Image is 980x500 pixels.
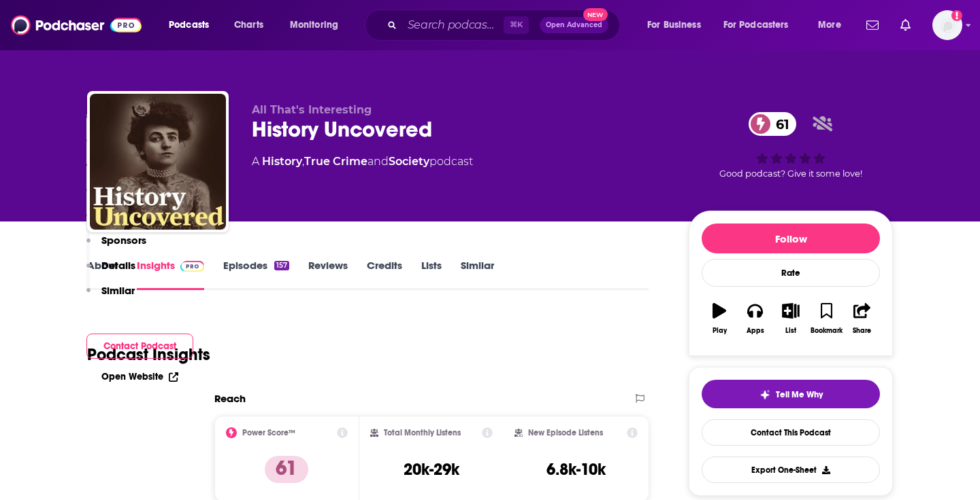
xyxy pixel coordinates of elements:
span: , [302,155,304,168]
p: 61 [265,456,308,483]
p: Similar [101,284,135,297]
span: Good podcast? Give it some love! [719,168,862,179]
div: Play [713,327,727,335]
a: Contact This Podcast [702,419,880,446]
a: Reviews [308,259,348,290]
a: Charts [225,14,272,36]
div: Share [853,327,871,335]
span: For Business [647,16,701,35]
h2: Reach [214,392,246,405]
button: open menu [280,14,356,36]
button: Show profile menu [932,10,962,40]
a: Lists [421,259,442,290]
button: open menu [715,14,808,36]
span: ⌘ K [504,16,529,34]
a: True Crime [304,155,367,168]
button: Bookmark [808,294,844,343]
button: Apps [737,294,772,343]
button: Details [86,259,135,284]
a: Society [389,155,429,168]
div: List [785,327,796,335]
button: Export One-Sheet [702,457,880,483]
span: 61 [762,112,796,136]
a: Open Website [101,371,178,382]
span: New [583,8,608,21]
button: Similar [86,284,135,309]
button: open menu [808,14,858,36]
span: Charts [234,16,263,35]
div: Bookmark [811,327,843,335]
span: For Podcasters [723,16,789,35]
button: open menu [638,14,718,36]
span: Tell Me Why [776,389,823,400]
img: History Uncovered [90,94,226,230]
p: Details [101,259,135,272]
span: More [818,16,841,35]
span: All That's Interesting [252,103,372,116]
a: Episodes157 [223,259,289,290]
button: open menu [159,14,227,36]
svg: Add a profile image [951,10,962,21]
span: Monitoring [290,16,338,35]
div: Rate [702,259,880,287]
a: 61 [749,112,796,136]
h2: New Episode Listens [528,428,603,437]
h2: Total Monthly Listens [384,428,461,437]
span: Logged in as anyalola [932,10,962,40]
div: Apps [747,327,764,335]
button: Play [702,294,737,343]
input: Search podcasts, credits, & more... [402,14,504,36]
img: tell me why sparkle [759,389,770,400]
button: List [773,294,808,343]
a: Show notifications dropdown [895,14,916,37]
span: Podcasts [169,16,209,35]
a: Show notifications dropdown [861,14,884,37]
iframe: Intercom live chat [934,454,966,486]
a: History [262,155,302,168]
div: 61Good podcast? Give it some love! [689,103,893,187]
button: tell me why sparkleTell Me Why [702,380,880,408]
h3: 20k-29k [404,459,459,480]
button: Contact Podcast [86,334,193,359]
button: Open AdvancedNew [540,17,608,33]
span: and [367,155,389,168]
img: User Profile [932,10,962,40]
div: A podcast [252,154,473,170]
button: Follow [702,224,880,253]
a: Credits [367,259,402,290]
a: Similar [461,259,494,290]
h3: 6.8k-10k [546,459,606,480]
div: 157 [274,261,289,270]
button: Share [845,294,880,343]
img: Podchaser - Follow, Share and Rate Podcasts [11,12,142,38]
div: Search podcasts, credits, & more... [378,10,633,41]
span: Open Advanced [546,22,602,29]
h2: Power Score™ [242,428,295,437]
